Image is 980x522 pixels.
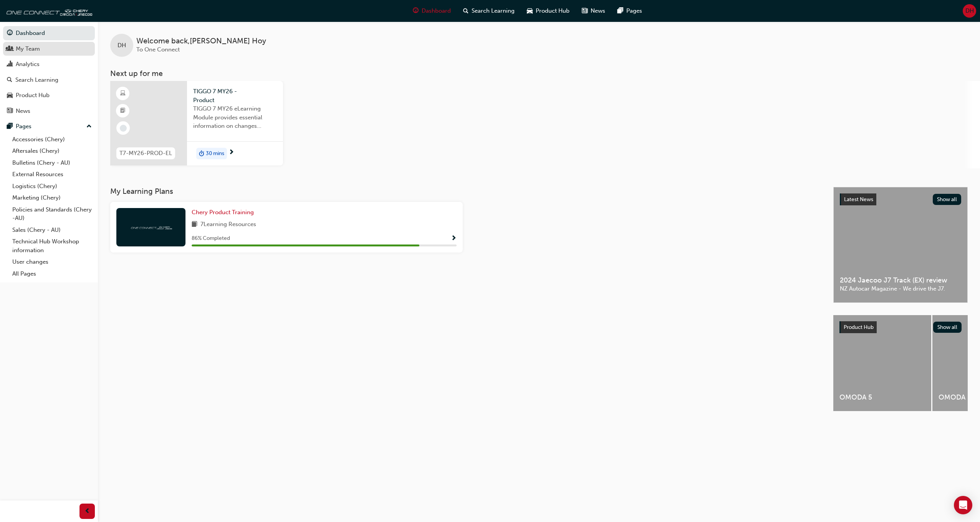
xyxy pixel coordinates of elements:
[3,57,95,71] a: Analytics
[9,268,95,280] a: All Pages
[3,26,95,40] a: Dashboard
[463,6,468,16] span: search-icon
[407,3,457,19] a: guage-iconDashboard
[3,88,95,102] a: Product Hub
[15,76,58,84] div: Search Learning
[9,236,95,256] a: Technical Hub Workshop information
[617,6,623,16] span: pages-icon
[7,108,13,115] span: news-icon
[954,496,972,514] div: Open Intercom Messenger
[582,6,588,16] span: news-icon
[9,204,95,224] a: Policies and Standards (Chery -AU)
[9,145,95,157] a: Aftersales (Chery)
[7,30,13,37] span: guage-icon
[9,192,95,204] a: Marketing (Chery)
[965,7,974,15] span: DH
[3,119,95,134] button: Pages
[84,507,90,516] span: prev-icon
[9,224,95,236] a: Sales (Chery - AU)
[4,3,92,18] img: oneconnect
[193,104,277,130] span: TIGGO 7 MY26 eLearning Module provides essential information on changes introduced with the new M...
[933,194,962,205] button: Show all
[833,187,968,303] a: Latest NewsShow all2024 Jaecoo J7 Track (EX) reviewNZ Autocar Magazine - We drive the J7.
[3,25,95,119] button: DashboardMy TeamAnalyticsSearch LearningProduct HubNews
[136,37,266,46] span: Welcome back , [PERSON_NAME] Hoy
[591,7,605,15] span: News
[451,235,457,242] span: Show Progress
[839,393,925,402] span: OMODA 5
[3,104,95,118] a: News
[521,3,576,19] a: car-iconProduct Hub
[844,324,874,330] span: Product Hub
[536,7,569,15] span: Product Hub
[9,168,95,180] a: External Resources
[16,60,40,69] div: Analytics
[963,4,976,18] button: DH
[206,149,224,158] span: 30 mins
[200,220,256,230] span: 7 Learning Resources
[3,42,95,56] a: My Team
[7,61,13,68] span: chart-icon
[611,3,648,19] a: pages-iconPages
[7,123,13,130] span: pages-icon
[192,209,254,216] span: Chery Product Training
[7,46,13,53] span: people-icon
[472,7,515,15] span: Search Learning
[839,321,962,334] a: Product HubShow all
[457,3,521,19] a: search-iconSearch Learning
[833,315,931,411] a: OMODA 5
[844,196,873,203] span: Latest News
[9,134,95,145] a: Accessories (Chery)
[840,284,961,293] span: NZ Autocar Magazine - We drive the J7.
[16,122,31,131] div: Pages
[120,125,127,132] span: learningRecordVerb_NONE-icon
[7,92,13,99] span: car-icon
[413,6,419,16] span: guage-icon
[199,149,204,159] span: duration-icon
[192,208,257,217] a: Chery Product Training
[7,77,12,84] span: search-icon
[16,45,40,53] div: My Team
[193,87,277,104] span: TIGGO 7 MY26 - Product
[933,322,962,333] button: Show all
[98,69,980,78] h3: Next up for me
[110,187,821,196] h3: My Learning Plans
[9,157,95,169] a: Bulletins (Chery - AU)
[576,3,611,19] a: news-iconNews
[16,107,30,116] div: News
[16,91,50,100] div: Product Hub
[9,180,95,192] a: Logistics (Chery)
[120,89,126,99] span: learningResourceType_ELEARNING-icon
[110,81,283,165] a: T7-MY26-PROD-ELTIGGO 7 MY26 - ProductTIGGO 7 MY26 eLearning Module provides essential information...
[840,276,961,285] span: 2024 Jaecoo J7 Track (EX) review
[86,122,92,132] span: up-icon
[9,256,95,268] a: User changes
[119,149,172,158] span: T7-MY26-PROD-EL
[130,223,172,231] img: oneconnect
[118,41,126,50] span: DH
[192,220,197,230] span: book-icon
[451,234,457,243] button: Show Progress
[228,149,234,156] span: next-icon
[527,6,533,16] span: car-icon
[840,193,961,206] a: Latest NewsShow all
[120,106,126,116] span: booktick-icon
[192,234,230,243] span: 86 % Completed
[422,7,451,15] span: Dashboard
[3,73,95,87] a: Search Learning
[626,7,642,15] span: Pages
[136,46,180,53] span: To One Connect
